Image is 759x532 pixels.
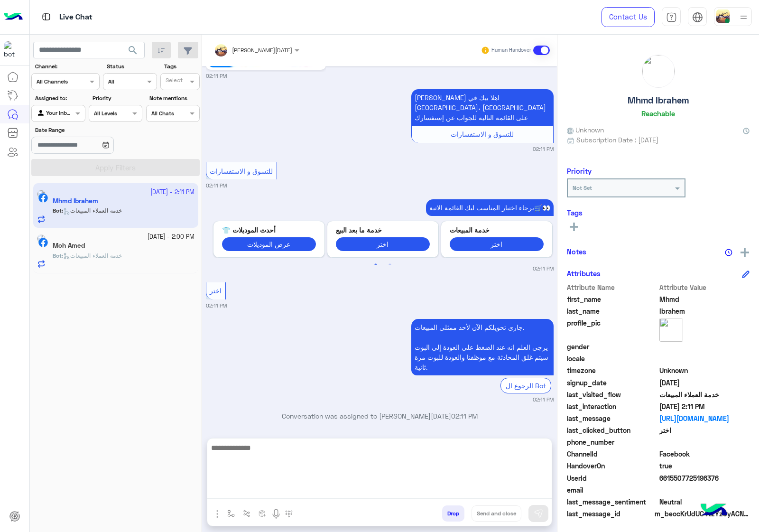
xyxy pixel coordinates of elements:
[336,237,430,251] button: اختر
[270,508,282,520] img: send voice note
[641,109,675,118] h6: Reachable
[567,269,601,278] h6: Attributes
[567,473,657,483] span: UserId
[740,248,749,257] img: add
[285,510,293,518] img: make a call
[567,125,604,135] span: Unknown
[659,378,750,388] span: 2025-09-28T11:01:22.575Z
[716,9,730,23] img: userImage
[243,510,250,517] img: Trigger scenario
[93,94,141,103] label: Priority
[659,365,750,375] span: Unknown
[567,485,657,495] span: email
[35,126,141,134] label: Date Range
[738,11,750,23] img: profile
[222,237,316,251] button: عرض الموديلات
[450,225,544,235] p: خدمة المبيعات
[567,449,657,459] span: ChannelId
[659,425,750,435] span: اختر
[659,485,750,495] span: null
[567,425,657,435] span: last_clicked_button
[472,505,521,522] button: Send and close
[451,130,514,138] span: للتسوق و الاستفسارات
[642,55,675,87] img: picture
[534,509,543,518] img: send message
[725,249,732,256] img: notes
[659,354,750,364] span: null
[567,390,657,400] span: last_visited_flow
[35,94,84,103] label: Assigned to:
[239,505,255,521] button: Trigger scenario
[426,199,554,216] p: 29/9/2025, 2:11 PM
[533,396,554,403] small: 02:11 PM
[500,378,551,393] div: الرجوع ال Bot
[37,234,46,243] img: picture
[35,62,99,71] label: Channel:
[38,238,48,247] img: Facebook
[232,47,292,54] span: [PERSON_NAME][DATE]
[666,12,677,23] img: tab
[533,265,554,272] small: 02:11 PM
[576,135,658,145] span: Subscription Date : [DATE]
[567,208,750,217] h6: Tags
[206,72,227,80] small: 02:11 PM
[567,378,657,388] span: signup_date
[567,282,657,292] span: Attribute Name
[4,7,23,27] img: Logo
[567,342,657,352] span: gender
[567,306,657,316] span: last_name
[659,306,750,316] span: Ibrahem
[659,437,750,447] span: null
[659,461,750,471] span: true
[659,282,750,292] span: Attribute Value
[628,95,689,106] h5: Mhmd Ibrahem
[59,11,93,24] p: Live Chat
[164,62,199,71] label: Tags
[148,233,194,242] small: [DATE] - 2:00 PM
[659,401,750,411] span: 2025-09-29T11:11:49.978Z
[659,294,750,304] span: Mhmd
[31,159,200,176] button: Apply Filters
[659,413,750,423] a: [URL][DOMAIN_NAME]
[567,437,657,447] span: phone_number
[223,505,239,521] button: select flow
[442,505,464,522] button: Drop
[336,225,430,235] p: خدمة ما بعد البيع
[567,365,657,375] span: timezone
[212,508,223,520] img: send attachment
[206,182,227,189] small: 02:11 PM
[567,247,586,256] h6: Notes
[255,505,270,521] button: create order
[411,89,554,126] p: 29/9/2025, 2:11 PM
[371,260,380,270] button: 1 of 2
[567,167,592,175] h6: Priority
[451,412,478,420] span: 02:11 PM
[567,509,653,519] span: last_message_id
[222,225,316,235] p: أحدث الموديلات 👕
[491,47,531,54] small: Human Handover
[659,497,750,507] span: 0
[210,287,222,295] span: اختر
[121,42,145,62] button: search
[567,354,657,364] span: locale
[659,473,750,483] span: 6615507725196376
[602,7,655,27] a: Contact Us
[149,94,198,103] label: Note mentions
[567,497,657,507] span: last_message_sentiment
[107,62,156,71] label: Status
[53,242,85,250] h5: Moh Amed
[206,302,227,309] small: 02:11 PM
[662,7,681,27] a: tab
[40,11,52,23] img: tab
[567,294,657,304] span: first_name
[692,12,703,23] img: tab
[659,449,750,459] span: 0
[53,252,62,259] span: Bot
[659,318,683,342] img: picture
[53,252,63,259] b: :
[655,509,750,519] span: m_beocKrUdUC4tzYz0yACNF2yl2Xfm-tT7w9cy5iDyPOSrzBJ5l4Y8E1Ory0wob3q5uEKgSI9h3b5p293YKfu-OQ
[63,252,122,259] span: خدمة العملاء المبيعات
[659,390,750,400] span: خدمة العملاء المبيعات
[533,145,554,153] small: 02:11 PM
[227,510,235,517] img: select flow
